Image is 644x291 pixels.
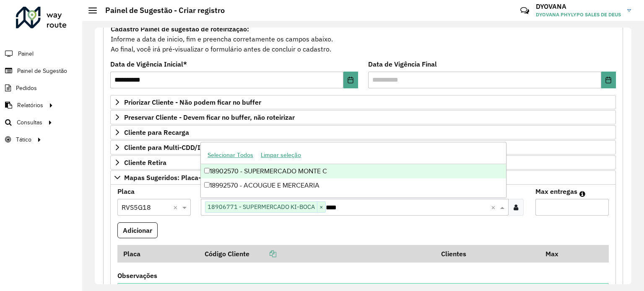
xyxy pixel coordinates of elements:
[124,99,261,106] span: Priorizar Cliente - Não podem ficar no buffer
[204,149,257,162] button: Selecionar Todos
[124,159,166,166] span: Cliente Retira
[540,245,573,263] th: Max
[173,202,180,212] span: Clear all
[110,170,616,185] a: Mapas Sugeridos: Placa-Cliente
[368,59,437,69] label: Data de Vigência Final
[579,191,585,197] em: Máximo de clientes que serão colocados na mesma rota com os clientes informados
[110,110,616,124] a: Preservar Cliente - Devem ficar no buffer, não roteirizar
[436,245,540,263] th: Clientes
[97,6,225,15] h2: Painel de Sugestão - Criar registro
[343,72,358,88] button: Choose Date
[117,222,158,238] button: Adicionar
[124,174,223,181] span: Mapas Sugeridos: Placa-Cliente
[199,245,435,263] th: Código Cliente
[317,202,325,212] span: ×
[17,118,42,127] span: Consultas
[110,140,616,155] a: Cliente para Multi-CDD/Internalização
[110,59,187,69] label: Data de Vigência Inicial
[18,49,34,58] span: Painel
[16,135,31,144] span: Tático
[516,2,534,20] a: Contato Rápido
[601,72,616,88] button: Choose Date
[535,186,577,196] label: Max entregas
[110,155,616,170] a: Cliente Retira
[536,3,621,10] h3: DYOVANA
[491,202,498,212] span: Clear all
[201,178,506,193] div: 18992570 - ACOUGUE E MERCEARIA
[200,142,506,198] ng-dropdown-panel: Options list
[111,25,249,33] strong: Cadastro Painel de sugestão de roteirização:
[16,84,37,93] span: Pedidos
[110,125,616,139] a: Cliente para Recarga
[257,149,305,162] button: Limpar seleção
[110,95,616,109] a: Priorizar Cliente - Não podem ficar no buffer
[117,186,135,196] label: Placa
[124,129,189,136] span: Cliente para Recarga
[536,11,621,18] span: DYOVANA PHYLYPO SALES DE DEUS
[205,202,317,212] span: 18906771 - SUPERMERCADO KI-BOCA
[17,67,67,75] span: Painel de Sugestão
[117,245,199,263] th: Placa
[124,144,242,151] span: Cliente para Multi-CDD/Internalização
[17,101,43,110] span: Relatórios
[110,23,616,54] div: Informe a data de inicio, fim e preencha corretamente os campos abaixo. Ao final, você irá pré-vi...
[124,114,295,121] span: Preservar Cliente - Devem ficar no buffer, não roteirizar
[249,250,276,258] a: Copiar
[117,270,157,281] label: Observações
[201,164,506,178] div: 18902570 - SUPERMERCADO MONTE C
